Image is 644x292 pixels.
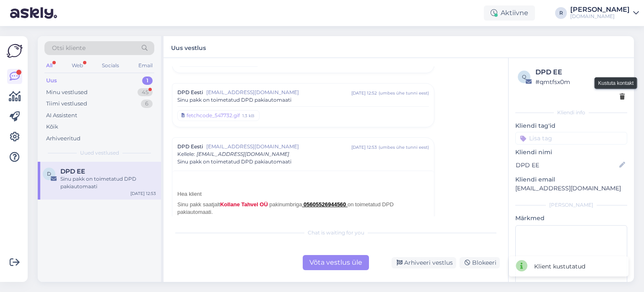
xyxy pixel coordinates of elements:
p: Kliendi tag'id [515,121,627,130]
span: Uued vestlused [80,149,119,157]
a: 05605526944560 [302,201,347,208]
span: DPD Eesti [177,89,203,96]
span: Otsi kliente [52,44,86,53]
b: Kollane Tahvel OÜ [220,201,268,208]
div: [DOMAIN_NAME] [570,13,630,20]
b: 05605526944560 [304,201,346,208]
div: Klient kustutatud [534,262,585,271]
div: [PERSON_NAME] [570,6,630,13]
span: Sinu pakk on toimetatud DPD pakiautomaati [177,96,291,104]
div: Kõik [46,123,58,131]
img: Askly Logo [7,43,23,59]
span: Kellele : [177,151,195,157]
div: [PERSON_NAME] [515,201,627,209]
div: Minu vestlused [46,88,88,97]
div: Email [137,60,154,71]
a: [PERSON_NAME][DOMAIN_NAME] [570,6,639,20]
span: D [47,171,51,177]
p: Kliendi email [515,175,627,184]
div: Uus [46,76,57,85]
div: Blokeeri [460,257,500,268]
div: # qmtfsx0m [535,77,625,87]
input: Lisa nimi [516,160,618,170]
p: Märkmed [515,214,627,223]
div: ( umbes ühe tunni eest ) [379,144,429,150]
span: q [522,74,526,80]
label: Uus vestlus [171,41,206,53]
div: 1 [142,76,153,85]
div: AI Assistent [46,111,77,120]
span: Sinu pakk on toimetatud DPD pakiautomaati [177,158,291,166]
span: DPD EE [60,168,85,175]
div: Chat is waiting for you [172,229,500,237]
div: 6 [141,100,153,108]
div: fetchcode_547732.gif [187,112,240,119]
div: All [44,60,54,71]
p: [EMAIL_ADDRESS][DOMAIN_NAME] [515,184,627,193]
div: Kliendi info [515,109,627,116]
td: Sinu pakk saatjalt pakinumbriga on toimetatud DPD pakiautomaati. [177,201,429,216]
div: ( umbes ühe tunni eest ) [379,90,429,96]
div: [DATE] 12:53 [130,190,156,197]
span: [EMAIL_ADDRESS][DOMAIN_NAME] [206,143,351,150]
span: DPD Eesti [177,143,203,150]
div: DPD EE [535,67,625,77]
div: 45 [138,88,153,97]
small: Kustuta kontakt [598,79,634,87]
div: Sinu pakk on toimetatud DPD pakiautomaati [60,175,156,190]
div: Arhiveeritud [46,134,80,143]
span: [EMAIL_ADDRESS][DOMAIN_NAME] [197,151,289,157]
div: R [555,7,567,19]
div: Web [70,60,85,71]
div: Võta vestlus üle [303,255,369,270]
div: [DATE] 12:52 [351,90,377,96]
td: Hea klient [177,191,429,197]
span: [EMAIL_ADDRESS][DOMAIN_NAME] [206,89,351,96]
div: Tiimi vestlused [46,100,87,108]
div: 1.3 kB [241,112,255,119]
div: [DATE] 12:53 [351,144,377,150]
p: Kliendi nimi [515,148,627,157]
div: Socials [100,60,121,71]
div: Arhiveeri vestlus [392,257,456,268]
input: Lisa tag [515,132,627,145]
div: Aktiivne [484,5,535,21]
